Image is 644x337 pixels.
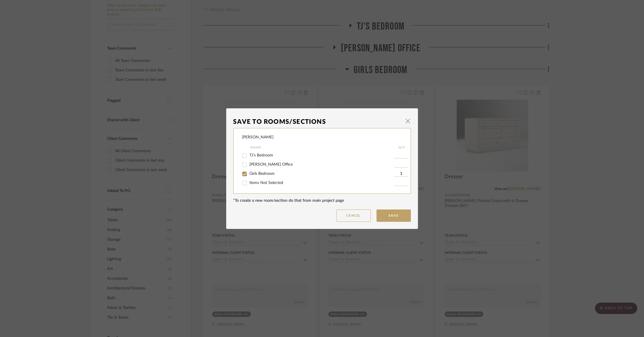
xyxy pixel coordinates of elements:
span: TJ's Bedroom [250,153,273,157]
span: Items Not Selected [250,181,283,185]
button: Close [402,115,414,127]
div: *To create a new room/section do that from main project page [233,198,411,204]
div: QTY [394,144,410,151]
div: [PERSON_NAME] [242,134,274,140]
button: Save [377,209,411,222]
span: [PERSON_NAME] Office [250,162,293,166]
span: Girls Bedroom [250,172,275,176]
div: Save To Rooms/Sections [233,115,402,128]
div: Room [251,144,394,151]
dialog-header: Save To Rooms/Sections [233,115,411,128]
button: Cancel [336,209,371,222]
